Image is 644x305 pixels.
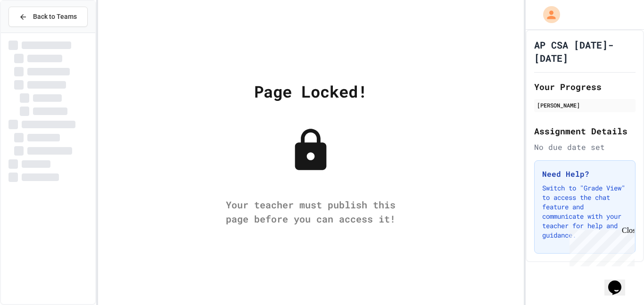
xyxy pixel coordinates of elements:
[566,226,635,266] iframe: chat widget
[534,38,636,65] h1: AP CSA [DATE]-[DATE]
[4,4,65,60] div: Chat with us now!Close
[33,12,77,22] span: Back to Teams
[216,198,405,226] div: Your teacher must publish this page before you can access it!
[534,124,636,138] h2: Assignment Details
[254,79,367,103] div: Page Locked!
[537,101,633,109] div: [PERSON_NAME]
[542,183,627,240] p: Switch to "Grade View" to access the chat feature and communicate with your teacher for help and ...
[8,7,88,27] button: Back to Teams
[533,4,562,25] div: My Account
[542,168,627,180] h3: Need Help?
[534,80,636,93] h2: Your Progress
[534,141,636,153] div: No due date set
[604,267,635,296] iframe: chat widget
